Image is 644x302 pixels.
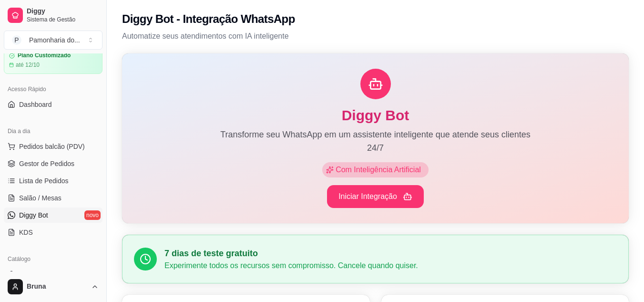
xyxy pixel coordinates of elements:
a: Diggy Botnovo [4,208,102,223]
span: KDS [19,228,33,237]
article: até 12/10 [16,61,40,69]
a: Gestor de Pedidos [4,156,102,171]
span: Gestor de Pedidos [19,159,74,168]
span: Pedidos balcão (PDV) [19,142,85,151]
h2: Diggy Bot - Integração WhatsApp [122,11,295,27]
div: Catálogo [4,251,102,267]
a: Dashboard [4,97,102,112]
button: Pedidos balcão (PDV) [4,139,102,154]
span: Sistema de Gestão [27,16,99,23]
a: Lista de Pedidos [4,173,102,188]
p: Automatize seus atendimentos com IA inteligente [122,31,629,42]
p: Experimente todos os recursos sem compromisso. Cancele quando quiser. [164,260,617,271]
a: Plano Customizadoaté 12/10 [4,47,102,74]
span: Salão / Mesas [19,193,61,203]
span: Diggy Bot [19,210,48,220]
button: Bruna [4,275,102,298]
h1: Diggy Bot [137,107,613,124]
span: P [12,35,21,45]
a: DiggySistema de Gestão [4,4,102,27]
div: Pamonharia do ... [29,35,80,45]
button: Iniciar Integração [327,185,424,208]
span: Com Inteligência Artificial [334,164,425,176]
div: Acesso Rápido [4,82,102,97]
span: Produtos [19,270,46,279]
p: Transforme seu WhatsApp em um assistente inteligente que atende seus clientes 24/7 [215,128,536,155]
h3: 7 dias de teste gratuito [164,247,617,260]
a: KDS [4,225,102,240]
span: Diggy [27,7,99,16]
span: Dashboard [19,100,52,109]
a: Salão / Mesas [4,190,102,206]
span: Bruna [27,282,87,291]
span: Lista de Pedidos [19,176,69,186]
button: Select a team [4,31,102,50]
article: Plano Customizado [18,52,71,59]
div: Dia a dia [4,124,102,139]
a: Produtos [4,267,102,282]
